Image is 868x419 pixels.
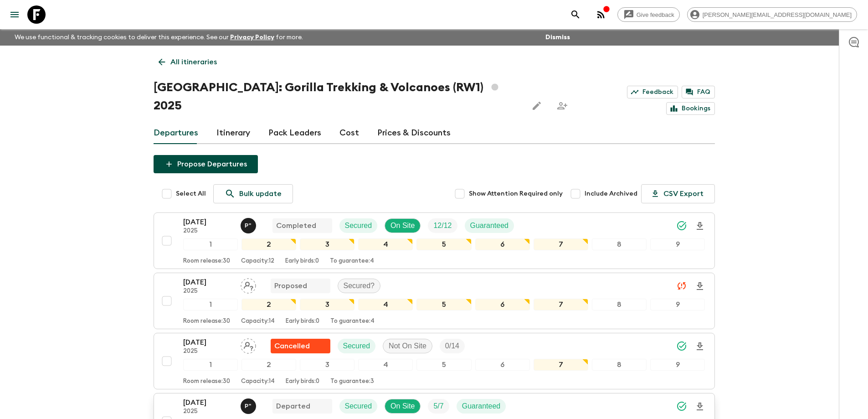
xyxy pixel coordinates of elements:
p: Early birds: 0 [286,378,319,385]
button: Edit this itinerary [528,97,546,115]
p: 0 / 14 [445,341,459,352]
div: 6 [475,238,530,250]
div: 1 [183,359,238,371]
svg: Download Onboarding [694,221,705,232]
span: Assign pack leader [241,281,256,288]
div: 8 [592,299,647,310]
a: Itinerary [216,122,250,144]
p: Guaranteed [462,401,501,412]
div: Trip Fill [428,218,457,233]
a: Bulk update [213,184,293,203]
span: Give feedback [632,11,679,18]
span: Include Archived [585,189,637,198]
span: Share this itinerary [553,97,571,115]
p: 12 / 12 [433,220,452,231]
button: Dismiss [543,31,572,44]
div: 3 [300,299,354,310]
p: 2025 [183,288,233,295]
div: 5 [416,359,471,371]
svg: Synced Successfully [676,220,687,231]
div: 2 [241,359,296,371]
button: [DATE]2025Assign pack leaderFlash Pack cancellationSecuredNot On SiteTrip Fill123456789Room relea... [154,333,715,389]
div: 4 [358,238,413,250]
p: Secured [343,341,370,352]
span: Pacifique "Pax" Girinshuti [241,401,258,409]
div: Flash Pack cancellation [271,339,330,353]
div: 6 [475,299,530,310]
p: Secured? [344,280,375,291]
p: [DATE] [183,217,233,228]
svg: Synced Successfully [676,401,687,412]
p: 2025 [183,228,233,235]
div: 9 [650,238,705,250]
p: [DATE] [183,337,233,348]
p: [DATE] [183,397,233,408]
p: Departed [276,401,310,412]
p: Early birds: 0 [286,318,319,325]
div: 7 [534,359,588,371]
div: Secured [338,339,376,353]
a: Privacy Policy [230,34,274,41]
div: 5 [416,238,471,250]
a: Cost [339,122,359,144]
p: Secured [345,220,372,231]
p: Capacity: 12 [241,258,274,265]
button: search adventures [566,5,585,24]
span: Show Attention Required only [469,189,563,198]
p: Early birds: 0 [285,258,319,265]
p: 5 / 7 [433,401,443,412]
h1: [GEOGRAPHIC_DATA]: Gorilla Trekking & Volcanoes (RW1) 2025 [154,78,521,115]
div: Secured? [338,279,381,293]
div: 7 [534,299,588,310]
p: 2025 [183,408,233,415]
div: Not On Site [383,339,432,353]
a: Departures [154,122,198,144]
p: Completed [276,220,316,231]
svg: Download Onboarding [694,281,705,292]
div: 9 [650,359,705,371]
svg: Synced Successfully [676,341,687,352]
p: [DATE] [183,277,233,288]
p: Proposed [274,280,307,291]
div: Secured [339,218,378,233]
button: [DATE]2025Pacifique "Pax" GirinshutiCompletedSecuredOn SiteTrip FillGuaranteed123456789Room relea... [154,212,715,269]
div: 3 [300,359,354,371]
a: All itineraries [154,53,222,71]
p: Not On Site [389,341,426,352]
p: To guarantee: 4 [330,318,375,325]
div: On Site [385,399,421,414]
p: Room release: 30 [183,318,230,325]
p: Bulk update [239,188,282,199]
p: To guarantee: 3 [330,378,374,385]
div: 4 [358,299,413,310]
a: FAQ [682,86,715,98]
div: 8 [592,359,647,371]
div: 7 [534,238,588,250]
p: Room release: 30 [183,378,230,385]
p: To guarantee: 4 [330,258,374,265]
a: Prices & Discounts [377,122,451,144]
a: Bookings [666,102,715,115]
p: Secured [345,401,372,412]
button: menu [5,5,24,24]
div: Trip Fill [440,339,465,353]
span: Assign pack leader [241,341,256,348]
div: 9 [650,299,705,310]
a: Give feedback [617,7,680,22]
a: Feedback [627,86,678,98]
div: 6 [475,359,530,371]
button: CSV Export [641,184,715,203]
div: 1 [183,299,238,310]
p: Guaranteed [470,220,509,231]
p: We use functional & tracking cookies to deliver this experience. See our for more. [11,29,307,46]
span: [PERSON_NAME][EMAIL_ADDRESS][DOMAIN_NAME] [698,11,857,18]
div: 8 [592,238,647,250]
div: 2 [241,299,296,310]
div: 4 [358,359,413,371]
div: 5 [416,299,471,310]
p: On Site [390,220,415,231]
div: 1 [183,238,238,250]
svg: Unable to sync - Check prices and secured [676,280,687,291]
p: Capacity: 14 [241,378,275,385]
span: Pacifique "Pax" Girinshuti [241,221,258,228]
